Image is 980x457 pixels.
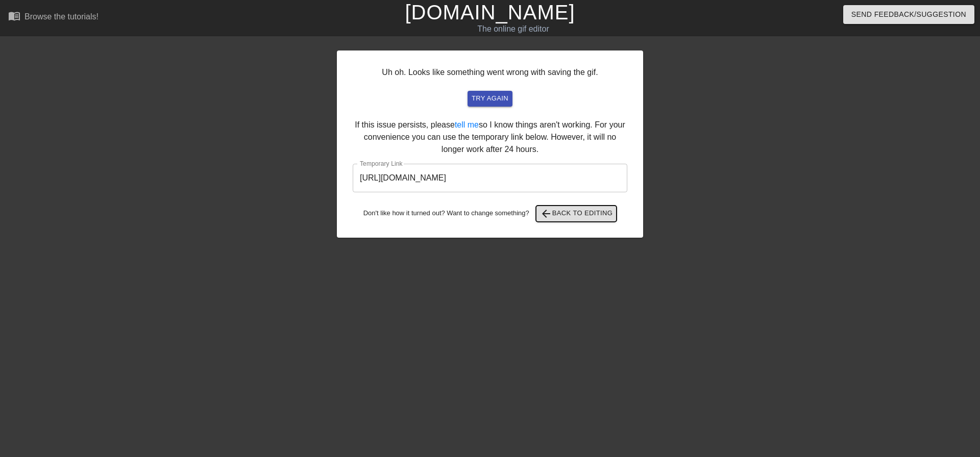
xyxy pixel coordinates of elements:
[24,12,99,21] div: Browse the tutorials!
[8,10,20,22] span: menu_book
[455,120,479,129] a: tell me
[332,23,695,35] div: The online gif editor
[8,10,99,26] a: Browse the tutorials!
[337,50,643,238] div: Uh oh. Looks like something went wrong with saving the gif. If this issue persists, please so I k...
[353,164,627,192] input: bare
[843,5,974,24] button: Send Feedback/Suggestion
[353,206,627,222] div: Don't like how it turned out? Want to change something?
[540,208,613,220] span: Back to Editing
[851,8,966,21] span: Send Feedback/Suggestion
[536,206,617,222] button: Back to Editing
[472,93,508,105] span: try again
[468,91,512,107] button: try again
[405,1,575,23] a: [DOMAIN_NAME]
[540,208,552,220] span: arrow_back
